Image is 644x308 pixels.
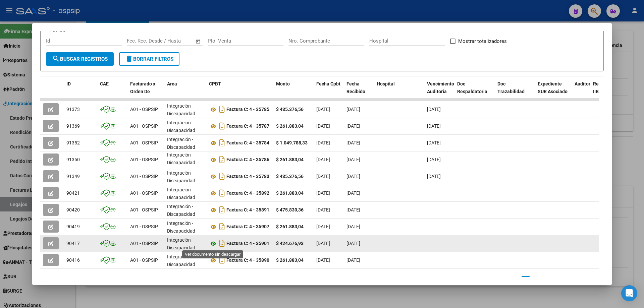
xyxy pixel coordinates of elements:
[276,190,304,196] strong: $ 261.883,04
[346,140,360,145] span: [DATE]
[226,191,269,196] strong: Factura C: 4 - 35892
[167,187,195,200] span: Integración - Discapacidad
[167,221,195,234] span: Integración - Discapacidad
[532,276,540,283] a: 2
[276,224,304,229] strong: $ 261.883,04
[226,107,269,112] strong: Factura C: 4 - 35785
[316,107,330,112] span: [DATE]
[66,157,80,162] span: 91350
[276,157,304,162] strong: $ 261.883,04
[316,174,330,179] span: [DATE]
[130,107,158,112] span: A01 - OSPSIP
[276,257,304,263] strong: $ 261.883,04
[218,255,226,265] i: Descargar documento
[97,77,127,106] datatable-header-cell: CAE
[522,276,530,283] a: 1
[218,104,226,115] i: Descargar documento
[458,37,507,45] span: Mostrar totalizadores
[100,81,109,86] span: CAE
[621,285,637,301] div: Open Intercom Messenger
[66,257,80,263] span: 90416
[119,52,179,66] button: Borrar Filtros
[64,77,97,106] datatable-header-cell: ID
[427,123,441,129] span: [DATE]
[167,254,195,267] span: Integración - Discapacidad
[218,121,226,131] i: Descargar documento
[218,154,226,165] i: Descargar documento
[218,204,226,215] i: Descargar documento
[66,207,80,212] span: 90420
[316,123,330,129] span: [DATE]
[164,77,206,106] datatable-header-cell: Area
[167,170,195,183] span: Integración - Discapacidad
[346,224,360,229] span: [DATE]
[346,81,365,94] span: Fecha Recibido
[127,77,164,106] datatable-header-cell: Facturado x Orden De
[167,137,195,150] span: Integración - Discapacidad
[593,81,615,94] span: Retencion IIBB
[344,77,374,106] datatable-header-cell: Fecha Recibido
[127,38,154,44] input: Fecha inicio
[52,55,60,63] mat-icon: search
[66,123,80,129] span: 91369
[590,77,617,106] datatable-header-cell: Retencion IIBB
[130,190,158,196] span: A01 - OSPSIP
[346,157,360,162] span: [DATE]
[346,241,360,246] span: [DATE]
[316,207,330,212] span: [DATE]
[167,103,195,116] span: Integración - Discapacidad
[46,52,114,66] button: Buscar Registros
[346,174,360,179] span: [DATE]
[66,107,80,112] span: 91373
[572,276,585,283] a: go to next page
[226,241,269,246] strong: Factura C: 4 - 35901
[218,238,226,249] i: Descargar documento
[66,81,71,86] span: ID
[276,140,308,145] strong: $ 1.049.788,33
[273,77,314,106] datatable-header-cell: Monto
[218,171,226,182] i: Descargar documento
[316,140,330,145] span: [DATE]
[226,258,269,263] strong: Factura C: 4 - 35890
[276,107,304,112] strong: $ 435.376,56
[209,81,221,86] span: CPBT
[66,140,80,145] span: 91352
[226,174,269,179] strong: Factura C: 4 - 35783
[562,276,570,283] a: 5
[167,204,195,217] span: Integración - Discapacidad
[316,157,330,162] span: [DATE]
[130,157,158,162] span: A01 - OSPSIP
[66,174,80,179] span: 91349
[492,276,505,283] a: go to first page
[424,77,454,106] datatable-header-cell: Vencimiento Auditoría
[130,257,158,263] span: A01 - OSPSIP
[538,81,568,94] span: Expediente SUR Asociado
[66,190,80,196] span: 90421
[316,257,330,263] span: [DATE]
[346,190,360,196] span: [DATE]
[130,81,155,94] span: Facturado x Orden De
[495,77,535,106] datatable-header-cell: Doc Trazabilidad
[587,276,599,283] a: go to last page
[125,56,173,62] span: Borrar Filtros
[226,157,269,163] strong: Factura C: 4 - 35786
[561,274,571,285] li: page 5
[130,224,158,229] span: A01 - OSPSIP
[572,77,590,106] datatable-header-cell: Auditoria
[125,55,133,63] mat-icon: delete
[276,123,304,129] strong: $ 261.883,04
[66,224,80,229] span: 90419
[167,237,195,250] span: Integración - Discapacidad
[276,207,304,212] strong: $ 475.830,36
[130,241,158,246] span: A01 - OSPSIP
[427,157,441,162] span: [DATE]
[521,274,531,285] li: page 1
[226,124,269,129] strong: Factura C: 4 - 35787
[316,241,330,246] span: [DATE]
[552,276,560,283] a: 4
[427,140,441,145] span: [DATE]
[160,38,193,44] input: Fecha fin
[276,81,290,86] span: Monto
[457,81,487,94] span: Doc Respaldatoria
[206,77,273,106] datatable-header-cell: CPBT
